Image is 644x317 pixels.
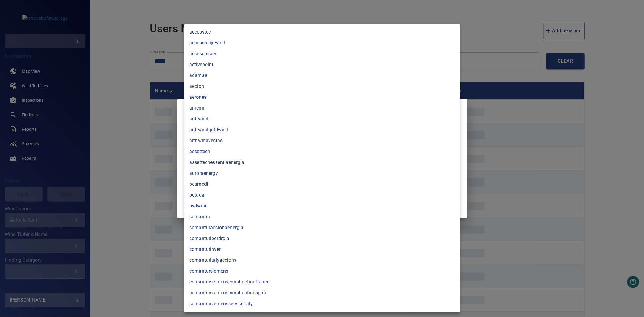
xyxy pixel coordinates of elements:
li: comantursiemens [184,266,460,277]
li: comanturaccionaenergia [184,222,460,233]
li: comantur [184,211,460,222]
li: assettech [184,146,460,157]
li: arthwindgoldwind [184,124,460,135]
li: comantursiemensserviceitaly [184,298,460,309]
li: accesstecres [184,48,460,59]
li: comantursiemensconstructionspain [184,287,460,298]
li: assettechessentiaenergia [184,157,460,168]
li: accesstec [184,27,460,37]
li: arthwind [184,114,460,124]
li: comanturinver [184,244,460,255]
li: amegni [184,103,460,114]
li: comanturiberdrola [184,233,460,244]
li: accesstecjdwind [184,37,460,48]
li: auroraenergy [184,168,460,179]
li: arthwindvestas [184,135,460,146]
li: aerones [184,92,460,103]
li: aeolon [184,81,460,92]
li: bwtwind [184,200,460,211]
li: comantursiemensconstructionfrance [184,277,460,287]
li: comanturitalyacciona [184,255,460,266]
li: beamedf [184,179,460,190]
li: adamas [184,70,460,81]
li: betaqa [184,190,460,200]
li: activepoint [184,59,460,70]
